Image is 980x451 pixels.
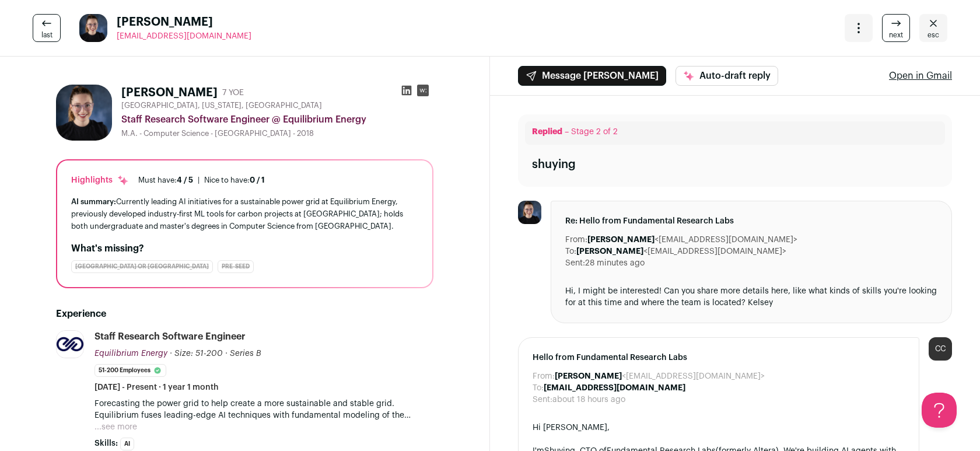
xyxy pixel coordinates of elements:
[121,129,433,138] div: M.A. - Computer Science - [GEOGRAPHIC_DATA] - 2018
[518,201,541,224] img: 0344f588dfab605e90035dd760a9bbe4a405900e90b4a1adbc61f7805172eabf.jpg
[56,85,112,141] img: 0344f588dfab605e90035dd760a9bbe4a405900e90b4a1adbc61f7805172eabf.jpg
[56,307,433,321] h2: Experience
[565,257,585,269] dt: Sent:
[845,14,873,42] button: Open dropdown
[882,14,910,42] a: next
[71,242,418,256] h2: What's missing?
[117,32,251,40] span: [EMAIL_ADDRESS][DOMAIN_NAME]
[94,330,246,343] div: Staff Research Software Engineer
[121,113,433,127] div: Staff Research Software Engineer @ Equilibrium Energy
[565,246,576,257] dt: To:
[79,14,107,42] img: 0344f588dfab605e90035dd760a9bbe4a405900e90b4a1adbc61f7805172eabf.jpg
[587,234,797,246] dd: <[EMAIL_ADDRESS][DOMAIN_NAME]>
[533,352,905,363] span: Hello from Fundamental Research Labs
[533,422,905,433] div: Hi [PERSON_NAME],
[585,257,645,269] dd: 28 minutes ago
[533,382,544,394] dt: To:
[552,394,625,405] dd: about 18 hours ago
[121,101,322,110] span: [GEOGRAPHIC_DATA], [US_STATE], [GEOGRAPHIC_DATA]
[565,128,569,136] span: –
[41,30,52,40] span: last
[922,393,957,428] iframe: Help Scout Beacon - Open
[533,394,552,405] dt: Sent:
[675,66,778,86] button: Auto-draft reply
[94,421,137,433] button: ...see more
[576,246,786,257] dd: <[EMAIL_ADDRESS][DOMAIN_NAME]>
[587,236,654,244] b: [PERSON_NAME]
[565,215,937,227] span: Re: Hello from Fundamental Research Labs
[929,337,952,361] div: CC
[120,438,134,450] li: AI
[138,176,265,185] ul: |
[71,198,116,205] span: AI summary:
[532,156,576,173] div: shuying
[532,128,562,136] span: Replied
[565,234,587,246] dt: From:
[177,176,193,184] span: 4 / 5
[94,364,166,377] li: 51-200 employees
[204,176,265,185] div: Nice to have:
[518,66,666,86] button: Message [PERSON_NAME]
[576,247,643,256] b: [PERSON_NAME]
[117,14,251,30] span: [PERSON_NAME]
[889,69,952,83] a: Open in Gmail
[928,30,939,40] span: esc
[138,176,193,185] div: Must have:
[571,128,618,136] span: Stage 2 of 2
[94,349,167,358] span: Equilibrium Energy
[889,30,903,40] span: next
[222,87,244,99] div: 7 YOE
[225,348,228,359] span: ·
[250,176,265,184] span: 0 / 1
[555,370,765,382] dd: <[EMAIL_ADDRESS][DOMAIN_NAME]>
[71,174,129,186] div: Highlights
[94,398,433,421] p: Forecasting the power grid to help create a more sustainable and stable grid. Equilibrium fuses l...
[565,285,937,309] div: Hi, I might be interested! Can you share more details here, like what kinds of skills you're look...
[94,438,118,449] span: Skills:
[919,14,947,42] a: Close
[121,85,218,101] h1: [PERSON_NAME]
[218,260,254,273] div: Pre-seed
[57,331,83,358] img: 13674d75f71146beeb5c1c89b7d25828c9ef3707ed686b567d64fdee521ec5fe
[544,384,685,392] b: [EMAIL_ADDRESS][DOMAIN_NAME]
[33,14,61,42] a: last
[533,370,555,382] dt: From:
[71,260,213,273] div: [GEOGRAPHIC_DATA] or [GEOGRAPHIC_DATA]
[117,30,251,42] a: [EMAIL_ADDRESS][DOMAIN_NAME]
[71,195,418,232] div: Currently leading AI initiatives for a sustainable power grid at Equilibrium Energy, previously d...
[230,349,261,358] span: Series B
[94,382,219,393] span: [DATE] - Present · 1 year 1 month
[170,349,223,358] span: · Size: 51-200
[555,372,622,380] b: [PERSON_NAME]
